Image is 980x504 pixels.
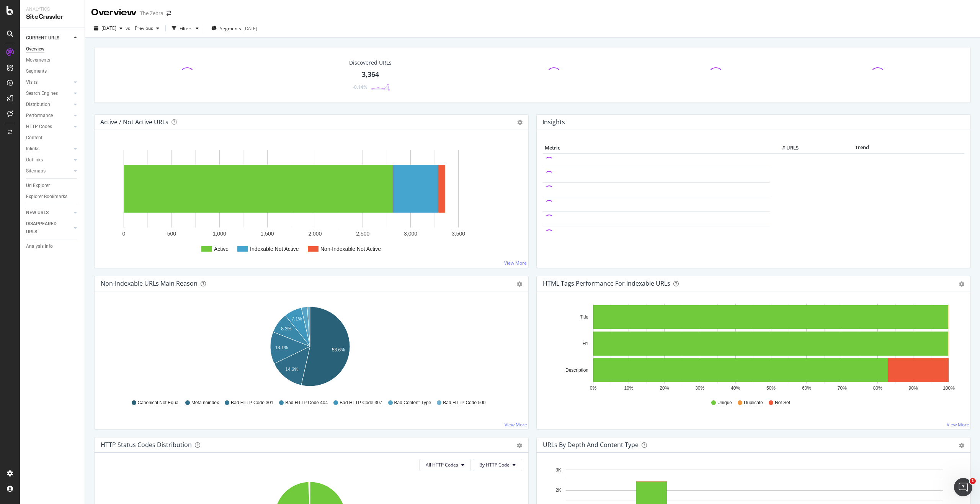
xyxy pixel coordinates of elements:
button: Filters [169,22,202,34]
text: 10% [624,385,633,391]
a: Search Engines [26,89,72,98]
i: Options [517,120,523,125]
div: Search Engines [26,89,58,98]
text: 40% [731,385,740,391]
a: Explorer Bookmarks [26,193,79,201]
div: Movements [26,56,50,64]
div: DISAPPEARED URLS [26,220,65,236]
div: HTML Tags Performance for Indexable URLs [543,280,670,287]
a: Overview [26,45,79,53]
span: Meta noindex [191,400,219,406]
th: Trend [800,142,924,154]
span: Duplicate [744,400,763,406]
span: Bad Content-Type [394,400,431,406]
a: Inlinks [26,145,72,153]
h4: Active / Not Active URLs [100,117,168,127]
button: [DATE] [91,22,126,34]
span: Bad HTTP Code 301 [231,400,273,406]
text: 3,500 [452,231,465,237]
div: Segments [26,67,47,75]
a: Performance [26,112,72,120]
text: 90% [909,385,918,391]
th: Metric [543,142,770,154]
a: Visits [26,78,72,86]
span: 2025 Sep. 17th [101,25,116,31]
div: gear [959,443,964,448]
div: Overview [26,45,44,53]
div: URLs by Depth and Content Type [543,441,639,449]
span: vs [126,25,132,31]
text: Active [214,246,229,252]
svg: A chart. [543,304,962,392]
text: 1,000 [213,231,226,237]
div: Overview [91,6,137,19]
a: Analysis Info [26,242,79,250]
text: Non-Indexable Not Active [320,246,381,252]
button: All HTTP Codes [419,459,471,471]
iframe: Intercom live chat [954,478,972,496]
div: Filters [180,25,193,32]
div: gear [517,443,522,448]
a: Url Explorer [26,182,79,190]
span: Not Set [775,400,790,406]
a: View More [505,421,527,428]
text: 500 [167,231,176,237]
div: SiteCrawler [26,13,78,21]
svg: A chart. [101,304,519,392]
div: Content [26,134,42,142]
div: Analytics [26,6,78,13]
a: Segments [26,67,79,75]
div: Distribution [26,101,50,109]
div: gear [959,281,964,287]
span: All HTTP Codes [426,462,458,468]
div: Url Explorer [26,182,50,190]
div: NEW URLS [26,209,49,217]
span: Bad HTTP Code 500 [443,400,485,406]
button: By HTTP Code [473,459,522,471]
div: HTTP Codes [26,123,52,131]
th: # URLS [770,142,800,154]
a: View More [504,260,527,266]
text: 50% [766,385,776,391]
a: DISAPPEARED URLS [26,220,72,236]
text: 70% [838,385,847,391]
div: gear [517,281,522,287]
text: 3,000 [404,231,417,237]
text: 13.1% [275,345,288,350]
button: Previous [132,22,162,34]
span: 1 [970,478,976,484]
div: Sitemaps [26,167,46,175]
text: 60% [802,385,811,391]
text: 8.3% [281,326,292,332]
div: Analysis Info [26,242,53,250]
div: The Zebra [140,10,163,17]
div: [DATE] [243,25,257,32]
div: Explorer Bookmarks [26,193,67,201]
text: 0% [590,385,597,391]
text: 30% [695,385,704,391]
div: Performance [26,112,53,120]
text: 80% [873,385,882,391]
a: Movements [26,56,79,64]
span: Unique [717,400,732,406]
text: 7.1% [292,316,302,322]
span: Segments [220,25,241,32]
a: Content [26,134,79,142]
div: HTTP Status Codes Distribution [101,441,192,449]
text: 100% [943,385,955,391]
text: 2,500 [356,231,369,237]
div: Outlinks [26,156,43,164]
a: HTTP Codes [26,123,72,131]
span: Canonical Not Equal [138,400,180,406]
div: 3,364 [362,70,379,80]
div: CURRENT URLS [26,34,59,42]
text: Description [565,367,588,373]
text: 1,500 [261,231,274,237]
a: NEW URLS [26,209,72,217]
div: Discovered URLs [349,59,392,67]
text: H1 [583,341,589,346]
div: Non-Indexable URLs Main Reason [101,280,198,287]
svg: A chart. [101,142,519,262]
